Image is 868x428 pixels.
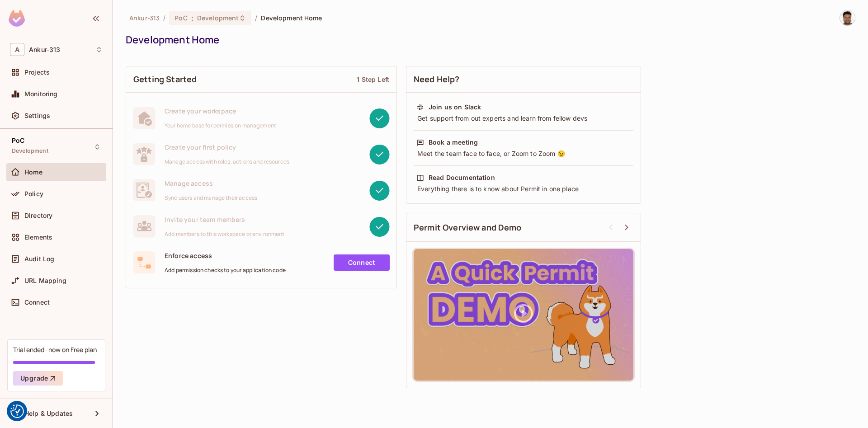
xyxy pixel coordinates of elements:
[10,43,24,56] span: A
[126,33,851,47] div: Development Home
[261,14,322,22] span: Development Home
[165,179,257,188] span: Manage access
[24,112,50,119] span: Settings
[10,404,24,418] button: Consent Preferences
[429,103,481,112] div: Join us on Slack
[191,14,194,22] span: :
[165,107,276,115] span: Create your workspace
[165,230,285,238] span: Add members to this workspace or environment
[165,251,286,260] span: Enforce access
[165,194,257,202] span: Sync users and manage their access
[197,14,239,22] span: Development
[24,255,54,263] span: Audit Log
[24,277,66,284] span: URL Mapping
[133,74,197,85] span: Getting Started
[165,267,286,274] span: Add permission checks to your application code
[24,69,50,76] span: Projects
[129,14,160,22] span: the active workspace
[416,114,631,123] div: Get support from out experts and learn from fellow devs
[334,254,390,271] a: Connect
[429,138,478,147] div: Book a meeting
[29,46,60,53] span: Workspace: Ankur-313
[429,173,495,182] div: Read Documentation
[24,410,73,417] span: Help & Updates
[163,14,165,22] li: /
[9,10,25,27] img: SReyMgAAAABJRU5ErkJggg==
[165,215,285,224] span: Invite your team members
[12,137,24,144] span: PoC
[13,371,63,386] button: Upgrade
[414,222,522,233] span: Permit Overview and Demo
[24,234,52,241] span: Elements
[165,158,289,165] span: Manage access with roles, actions and resources
[416,149,631,158] div: Meet the team face to face, or Zoom to Zoom 😉
[13,345,97,354] div: Trial ended- now on Free plan
[10,404,24,418] img: Revisit consent button
[840,10,855,25] img: Vladimir Shopov
[12,147,48,155] span: Development
[357,75,389,84] div: 1 Step Left
[24,190,43,198] span: Policy
[165,143,289,151] span: Create your first policy
[175,14,187,22] span: PoC
[414,74,460,85] span: Need Help?
[416,184,631,193] div: Everything there is to know about Permit in one place
[24,90,58,98] span: Monitoring
[255,14,257,22] li: /
[24,299,50,306] span: Connect
[24,169,43,176] span: Home
[165,122,276,129] span: Your home base for permission management
[24,212,52,219] span: Directory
